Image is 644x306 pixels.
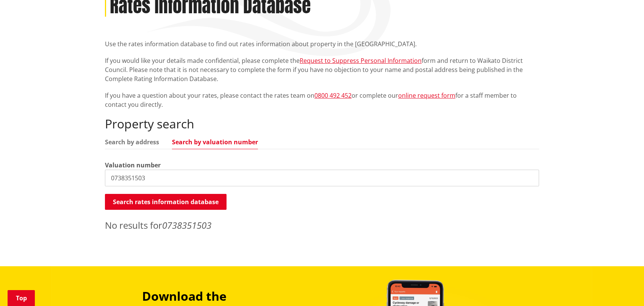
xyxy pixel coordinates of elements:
[105,91,539,109] p: If you have a question about your rates, please contact the rates team on or complete our for a s...
[172,139,258,145] a: Search by valuation number
[398,91,455,100] a: online request form
[105,139,159,145] a: Search by address
[105,161,161,170] label: Valuation number
[105,170,539,186] input: e.g. 03920/020.01A
[8,290,35,306] a: Top
[105,219,539,232] p: No results for
[105,194,227,210] button: Search rates information database
[162,219,211,231] em: 0738351503
[300,56,422,65] a: Request to Suppress Personal Information
[105,56,539,83] p: If you would like your details made confidential, please complete the form and return to Waikato ...
[314,91,352,100] a: 0800 492 452
[105,39,539,48] p: Use the rates information database to find out rates information about property in the [GEOGRAPHI...
[105,117,539,131] h2: Property search
[609,274,636,301] iframe: Messenger Launcher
